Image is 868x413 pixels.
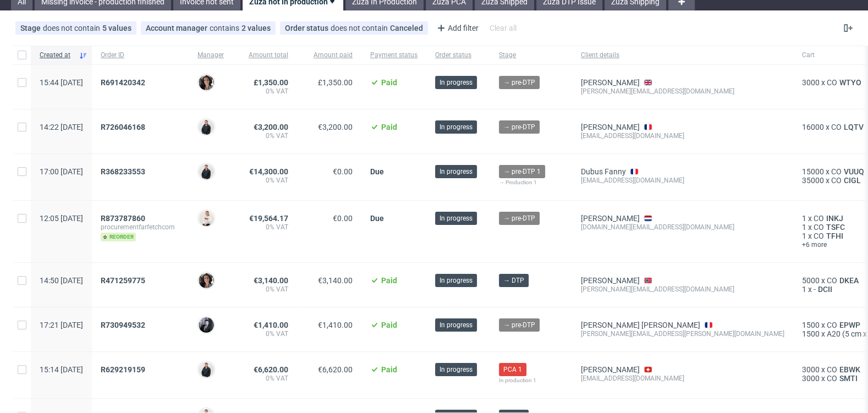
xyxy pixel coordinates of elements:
a: [PERSON_NAME] [581,78,640,87]
div: [EMAIL_ADDRESS][DOMAIN_NAME] [581,374,784,383]
span: CO [831,176,842,185]
span: 3000 [802,374,820,383]
a: R873787860 [101,214,147,223]
span: R730949532 [101,321,145,329]
span: → pre-DTP [503,320,535,330]
span: Paid [381,78,397,87]
span: Amount total [241,51,288,60]
div: 2 values [241,24,271,32]
span: Order status [435,51,481,60]
span: CO [831,167,842,176]
span: Paid [381,365,397,374]
span: CIGL [842,176,863,185]
span: Account manager [146,24,210,32]
span: 1 [802,285,806,294]
span: 0% VAT [241,87,288,96]
a: [PERSON_NAME] [581,276,640,285]
span: €1,410.00 [254,321,288,329]
a: LQTV [842,123,866,131]
span: €3,200.00 [318,123,353,131]
span: 0% VAT [241,329,288,338]
span: £1,350.00 [254,78,288,87]
span: 3000 [802,365,820,374]
span: In progress [440,167,473,177]
span: €0.00 [333,167,353,176]
span: 17:00 [DATE] [40,167,83,176]
span: Client details [581,51,784,60]
span: 15:44 [DATE] [40,78,83,87]
span: CO [814,232,824,240]
span: CO [827,321,837,329]
div: [EMAIL_ADDRESS][DOMAIN_NAME] [581,131,784,140]
span: → pre-DTP 1 [503,167,541,177]
span: Manager [197,51,224,60]
span: does not contain [43,24,102,32]
span: R471259775 [101,276,145,285]
span: €3,200.00 [254,123,288,131]
span: €14,300.00 [249,167,288,176]
span: In progress [440,365,473,375]
span: Order ID [101,51,180,60]
img: Mari Fok [199,211,214,226]
span: 1 [802,232,806,240]
span: 14:22 [DATE] [40,123,83,131]
span: R368233553 [101,167,145,176]
span: Order status [285,24,331,32]
a: R730949532 [101,321,147,329]
span: €3,140.00 [318,276,353,285]
span: Paid [381,321,397,329]
span: R873787860 [101,214,145,223]
span: WTYO [837,78,864,87]
span: INKJ [824,214,845,223]
span: €1,410.00 [318,321,353,329]
div: Canceled [390,24,423,32]
span: R629219159 [101,365,145,374]
span: 35000 [802,176,824,185]
a: SMTI [837,374,860,383]
a: EBWK [837,365,862,374]
span: → pre-DTP [503,122,535,132]
img: Adrian Margula [199,164,214,179]
span: Paid [381,276,397,285]
span: 0% VAT [241,223,288,232]
span: In progress [440,122,473,132]
span: PCA 1 [503,365,522,375]
span: Stage [499,51,563,60]
a: Dubus Fanny [581,167,626,176]
span: CO [827,276,837,285]
span: 1500 [802,321,820,329]
span: Due [370,214,384,223]
div: [PERSON_NAME][EMAIL_ADDRESS][DOMAIN_NAME] [581,285,784,294]
span: 12:05 [DATE] [40,214,83,223]
div: [PERSON_NAME][EMAIL_ADDRESS][DOMAIN_NAME] [581,87,784,96]
span: → pre-DTP [503,78,535,87]
a: VUUQ [842,167,866,176]
span: 0% VAT [241,374,288,383]
span: 0% VAT [241,176,288,185]
span: CO [831,123,842,131]
span: reorder [101,233,136,241]
span: £1,350.00 [318,78,353,87]
span: 16000 [802,123,824,131]
a: [PERSON_NAME] [581,123,640,131]
span: 14:50 [DATE] [40,276,83,285]
span: Payment status [370,51,417,60]
a: R471259775 [101,276,147,285]
span: TFHI [824,232,845,240]
span: Due [370,167,384,176]
span: DCII [816,285,834,294]
img: Adrian Margula [199,362,214,377]
a: [PERSON_NAME] [PERSON_NAME] [581,321,700,329]
span: €0.00 [333,214,353,223]
img: Moreno Martinez Cristina [199,75,214,90]
a: TSFC [824,223,847,232]
span: €6,620.00 [254,365,288,374]
span: €19,564.17 [249,214,288,223]
span: In progress [440,320,473,330]
div: Add filter [432,19,481,37]
span: In progress [440,213,473,223]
